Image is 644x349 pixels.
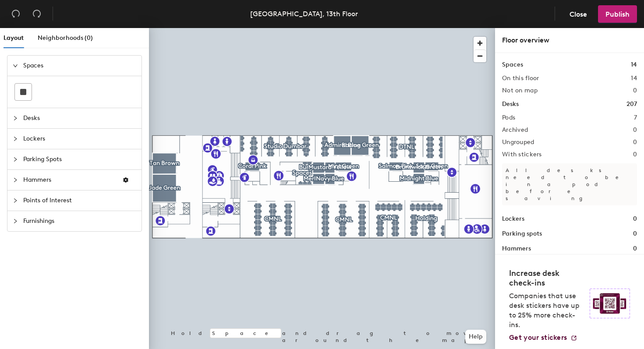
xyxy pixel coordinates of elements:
[23,211,136,231] span: Furnishings
[633,229,637,239] h1: 0
[13,116,18,121] span: collapsed
[626,99,637,109] h1: 207
[631,75,637,82] h2: 14
[502,35,637,46] div: Floor overview
[633,87,637,94] h2: 0
[23,170,115,190] span: Hammers
[605,10,630,18] span: Publish
[509,333,567,342] span: Get your stickers
[633,139,637,146] h2: 0
[23,108,136,128] span: Desks
[28,5,46,23] button: Redo (⌘ + ⇧ + Z)
[13,136,18,141] span: collapsed
[7,5,25,23] button: Undo (⌘ + Z)
[502,139,534,146] h2: Ungrouped
[13,198,18,203] span: collapsed
[23,129,136,149] span: Lockers
[250,8,358,19] div: [GEOGRAPHIC_DATA], 13th Floor
[631,60,637,70] h1: 14
[502,87,538,94] h2: Not on map
[502,214,524,224] h1: Lockers
[38,34,93,42] span: Neighborhoods (0)
[502,114,515,121] h2: Pods
[502,229,542,239] h1: Parking spots
[570,10,587,18] span: Close
[23,149,136,169] span: Parking Spots
[502,75,539,82] h2: On this floor
[633,214,637,224] h1: 0
[13,219,18,224] span: collapsed
[502,60,523,70] h1: Spaces
[509,291,584,330] p: Companies that use desk stickers have up to 25% more check-ins.
[465,330,486,344] button: Help
[634,114,637,121] h2: 7
[633,127,637,134] h2: 0
[4,34,24,42] span: Layout
[502,99,519,109] h1: Desks
[509,333,577,342] a: Get your stickers
[509,268,584,288] h4: Increase desk check-ins
[23,56,136,76] span: Spaces
[633,151,637,158] h2: 0
[502,127,528,134] h2: Archived
[13,63,18,68] span: expanded
[502,244,531,254] h1: Hammers
[562,5,594,23] button: Close
[13,177,18,183] span: collapsed
[502,163,637,205] p: All desks need to be in a pod before saving
[23,190,136,211] span: Points of Interest
[13,157,18,162] span: collapsed
[590,289,630,318] img: Sticker logo
[633,244,637,254] h1: 0
[502,151,542,158] h2: With stickers
[598,5,637,23] button: Publish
